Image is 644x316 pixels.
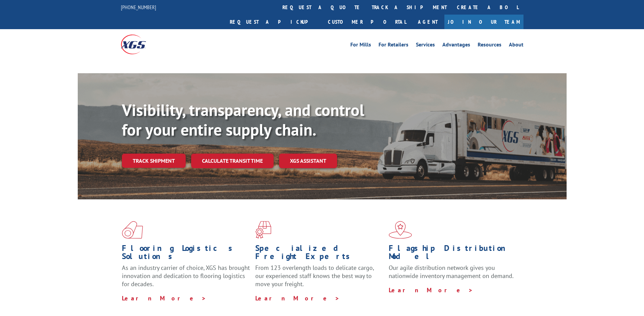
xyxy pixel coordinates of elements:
[350,42,371,50] a: For Mills
[416,42,435,50] a: Services
[478,42,501,50] a: Resources
[122,294,206,302] a: Learn More >
[279,154,337,168] a: XGS ASSISTANT
[379,42,408,50] a: For Retailers
[225,15,323,29] a: Request a pickup
[255,264,384,294] p: From 123 overlength loads to delicate cargo, our experienced staff knows the best way to move you...
[255,221,271,239] img: xgs-icon-focused-on-flooring-red
[442,42,470,50] a: Advantages
[389,244,517,264] h1: Flagship Distribution Model
[509,42,523,50] a: About
[122,221,143,239] img: xgs-icon-total-supply-chain-intelligence-red
[122,154,186,168] a: Track shipment
[122,264,250,288] span: As an industry carrier of choice, XGS has brought innovation and dedication to flooring logistics...
[389,264,514,280] span: Our agile distribution network gives you nationwide inventory management on demand.
[444,15,523,29] a: Join Our Team
[389,286,473,294] a: Learn More >
[323,15,411,29] a: Customer Portal
[255,244,384,264] h1: Specialized Freight Experts
[122,244,250,264] h1: Flooring Logistics Solutions
[121,4,156,11] a: [PHONE_NUMBER]
[389,221,412,239] img: xgs-icon-flagship-distribution-model-red
[122,99,364,140] b: Visibility, transparency, and control for your entire supply chain.
[255,294,340,302] a: Learn More >
[411,15,444,29] a: Agent
[191,154,274,168] a: Calculate transit time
